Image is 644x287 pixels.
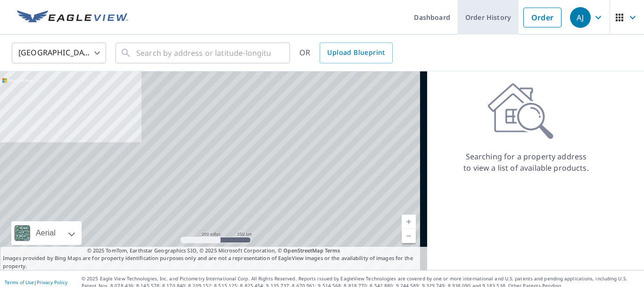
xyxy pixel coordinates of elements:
div: OR [299,43,393,63]
a: Current Level 5, Zoom In [402,215,416,229]
img: EV Logo [17,10,128,25]
div: AJ [570,7,591,28]
p: | [5,279,67,285]
a: OpenStreetMap [283,247,323,254]
a: Terms of Use [5,279,34,286]
input: Search by address or latitude-longitude [136,40,271,66]
a: Upload Blueprint [320,43,392,63]
span: © 2025 TomTom, Earthstar Geographics SIO, © 2025 Microsoft Corporation, © [87,247,340,255]
span: Upload Blueprint [327,47,385,59]
a: Privacy Policy [37,279,67,286]
a: Terms [325,247,340,254]
div: Aerial [33,221,58,245]
a: Current Level 5, Zoom Out [402,229,416,243]
p: Searching for a property address to view a list of available products. [463,151,589,174]
div: [GEOGRAPHIC_DATA] [12,40,106,66]
div: Aerial [11,221,82,245]
a: Order [523,8,561,27]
